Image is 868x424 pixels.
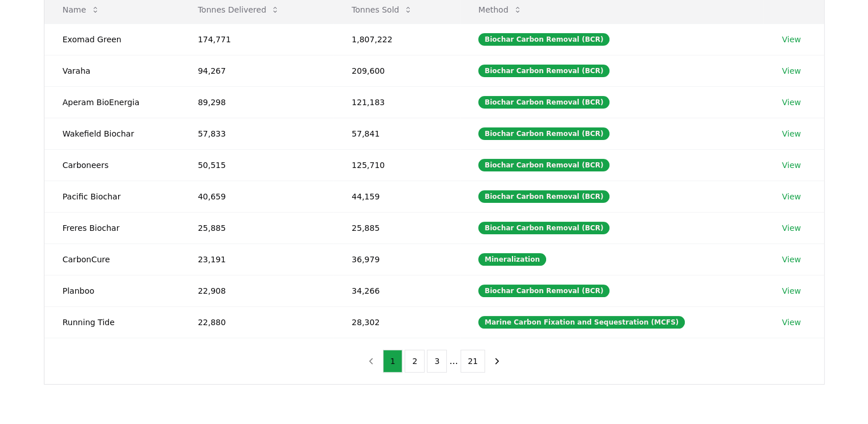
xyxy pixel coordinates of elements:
[487,350,507,373] button: next page
[45,86,180,118] td: Aperam BioEnergia
[478,222,609,234] div: Biochar Carbon Removal (BCR)
[333,86,460,118] td: 121,183
[333,23,460,55] td: 1,807,222
[45,149,180,181] td: Carboneers
[782,159,801,171] a: View
[180,118,334,149] td: 57,833
[782,317,801,328] a: View
[45,243,180,275] td: CarbonCure
[383,350,403,373] button: 1
[180,243,334,275] td: 23,191
[333,306,460,338] td: 28,302
[45,118,180,149] td: Wakefield Biochar
[478,96,609,109] div: Biochar Carbon Removal (BCR)
[333,243,460,275] td: 36,979
[782,128,801,139] a: View
[478,190,609,203] div: Biochar Carbon Removal (BCR)
[782,97,801,108] a: View
[333,275,460,306] td: 34,266
[45,212,180,243] td: Freres Biochar
[180,212,334,243] td: 25,885
[333,181,460,212] td: 44,159
[180,23,334,55] td: 174,771
[45,181,180,212] td: Pacific Biochar
[180,306,334,338] td: 22,880
[478,253,546,266] div: Mineralization
[45,275,180,306] td: Planboo
[180,181,334,212] td: 40,659
[782,222,801,234] a: View
[478,33,609,46] div: Biochar Carbon Removal (BCR)
[461,350,486,373] button: 21
[478,127,609,140] div: Biochar Carbon Removal (BCR)
[782,254,801,265] a: View
[782,191,801,202] a: View
[478,316,685,329] div: Marine Carbon Fixation and Sequestration (MCFS)
[427,350,447,373] button: 3
[333,212,460,243] td: 25,885
[782,65,801,77] a: View
[782,285,801,297] a: View
[180,275,334,306] td: 22,908
[45,55,180,86] td: Varaha
[180,86,334,118] td: 89,298
[478,65,609,77] div: Biochar Carbon Removal (BCR)
[782,34,801,45] a: View
[333,55,460,86] td: 209,600
[333,149,460,181] td: 125,710
[449,354,458,368] li: ...
[45,23,180,55] td: Exomad Green
[180,149,334,181] td: 50,515
[405,350,425,373] button: 2
[45,306,180,338] td: Running Tide
[478,285,609,297] div: Biochar Carbon Removal (BCR)
[478,159,609,171] div: Biochar Carbon Removal (BCR)
[333,118,460,149] td: 57,841
[180,55,334,86] td: 94,267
